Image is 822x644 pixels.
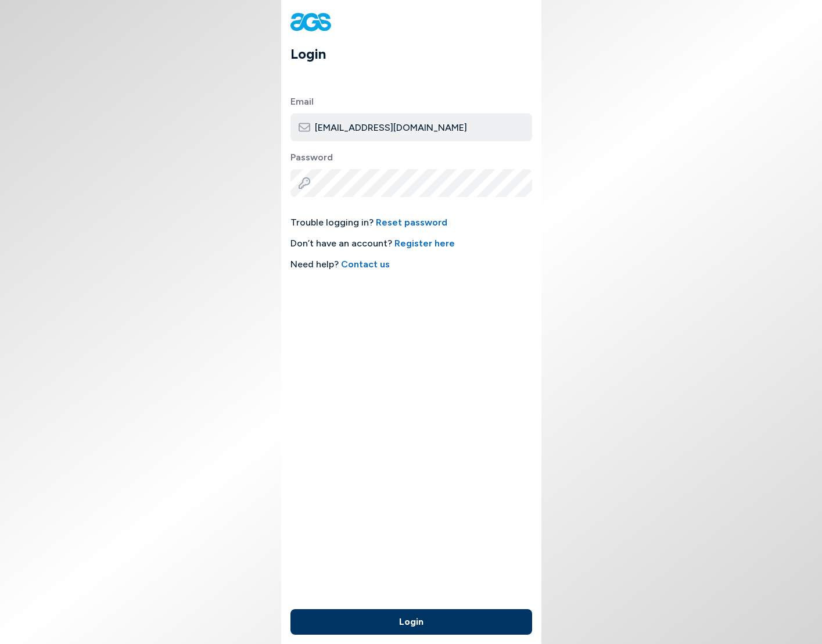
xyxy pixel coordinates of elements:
[290,151,532,164] label: Password
[376,217,447,228] a: Reset password
[290,113,532,141] input: Type here
[290,609,532,635] button: Login
[394,238,455,249] a: Register here
[290,216,532,230] span: Trouble logging in?
[290,95,532,109] label: Email
[341,259,390,270] a: Contact us
[290,237,532,251] span: Don’t have an account?
[290,44,541,65] h1: Login
[290,257,532,271] span: Need help?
